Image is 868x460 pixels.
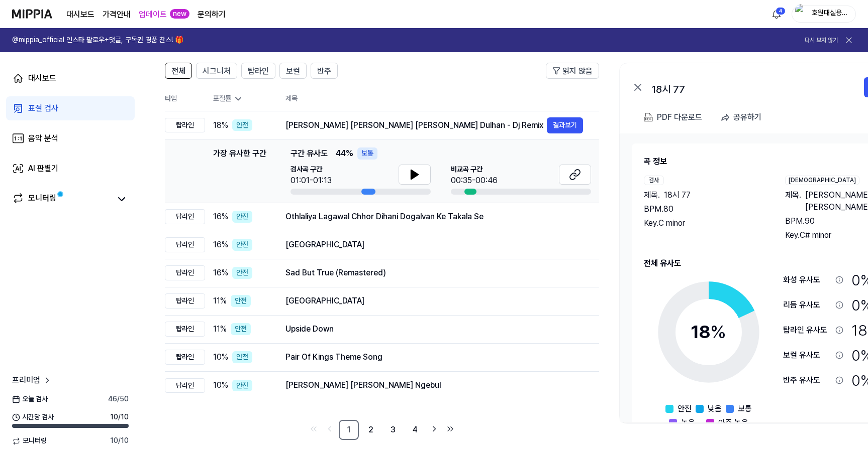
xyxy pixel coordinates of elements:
div: 탑라인 [165,209,205,224]
a: 문의하기 [198,9,226,21]
div: Sad But True (Remastered) [285,267,583,279]
nav: pagination [165,420,599,440]
span: 높음 [681,417,695,429]
div: [GEOGRAPHIC_DATA] [285,239,583,251]
span: 16 % [213,239,228,251]
span: 11 % [213,295,227,307]
a: Go to next page [427,422,441,436]
a: Go to last page [443,422,457,436]
span: 모니터링 [12,436,47,446]
div: 대시보드 [28,72,56,84]
div: new [170,9,189,19]
div: 안전 [232,351,252,363]
a: 업데이트 [139,9,167,21]
div: 안전 [232,267,252,279]
div: 안전 [232,119,252,131]
a: 대시보드 [6,66,135,90]
th: 타입 [165,87,205,111]
div: [PERSON_NAME] [PERSON_NAME] Ngebul [285,379,583,391]
a: 표절 검사 [6,96,135,120]
span: 제목 . [644,189,660,201]
div: 화성 유사도 [783,274,831,286]
div: Key. C minor [644,217,765,229]
span: 보통 [738,403,752,415]
div: 안전 [232,211,252,223]
div: Pair Of Kings Theme Song [285,351,583,363]
a: 4 [405,420,425,440]
a: 프리미엄 [12,374,52,386]
div: 00:35-00:46 [451,175,498,187]
div: 가장 유사한 구간 [213,147,266,195]
span: 10 / 10 [110,412,129,422]
div: 보통 [357,147,377,160]
span: 시그니처 [203,65,231,77]
span: 11 % [213,323,227,335]
div: 탑라인 [165,237,205,252]
span: 아주 높음 [718,417,748,429]
h1: @mippia_official 인스타 팔로우+댓글, 구독권 경품 찬스! 🎁 [12,35,183,45]
button: 전체 [165,63,192,79]
div: 반주 유사도 [783,374,831,386]
span: 프리미엄 [12,374,40,386]
button: 시그니처 [196,63,237,79]
a: Go to first page [307,422,321,436]
span: 18 % [213,119,228,131]
div: 탑라인 [165,293,205,309]
span: 낮음 [708,403,722,415]
span: 비교곡 구간 [451,165,498,175]
div: 보컬 유사도 [783,349,831,361]
div: [DEMOGRAPHIC_DATA] [785,176,859,185]
div: 모니터링 [28,192,56,206]
span: 시간당 검사 [12,412,54,422]
div: PDF 다운로드 [657,111,702,124]
div: 탑라인 유사도 [783,324,831,336]
span: 구간 유사도 [291,147,328,160]
div: 탑라인 [165,265,205,280]
a: 대시보드 [66,9,94,21]
span: 16 % [213,267,228,279]
span: 안전 [678,403,692,415]
button: 결과보기 [547,117,583,133]
span: 제목 . [785,189,801,213]
div: 검사 [644,176,664,185]
button: 공유하기 [716,107,769,127]
div: 탑라인 [165,322,205,337]
span: 전체 [171,65,185,77]
div: 음악 분석 [28,132,58,144]
div: 안전 [231,323,251,335]
span: 10 % [213,351,228,363]
span: 반주 [317,65,331,77]
div: AI 판별기 [28,163,58,175]
span: % [710,321,726,343]
button: 알림4 [768,6,785,22]
div: Othlaliya Lagawal Chhor Dihani Dogalvan Ke Takala Se [285,211,583,223]
span: 46 / 50 [108,394,129,404]
button: 읽지 않음 [546,63,599,79]
div: [PERSON_NAME] [PERSON_NAME] [PERSON_NAME] Dulhan - Dj Remix [285,119,547,131]
span: 10 % [213,379,228,391]
button: 보컬 [279,63,307,79]
span: 10 / 10 [110,436,129,446]
img: profile [795,4,807,24]
button: PDF 다운로드 [642,107,704,127]
div: 탑라인 [165,350,205,365]
div: 호원대실용음악 [810,8,849,19]
a: 3 [383,420,403,440]
button: 탑라인 [241,63,275,79]
div: 탑라인 [165,378,205,393]
span: 16 % [213,211,228,223]
div: [GEOGRAPHIC_DATA] [285,295,583,307]
span: 오늘 검사 [12,394,48,404]
button: profile호원대실용음악 [792,6,856,23]
a: AI 판별기 [6,157,135,181]
div: 리듬 유사도 [783,299,831,311]
div: 안전 [232,380,252,392]
span: 44 % [336,147,353,160]
a: 1 [339,420,359,440]
span: 18시 77 [664,189,691,201]
span: 탑라인 [248,65,269,77]
div: BPM. 80 [644,203,765,215]
div: 안전 [231,295,251,307]
button: 반주 [311,63,338,79]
